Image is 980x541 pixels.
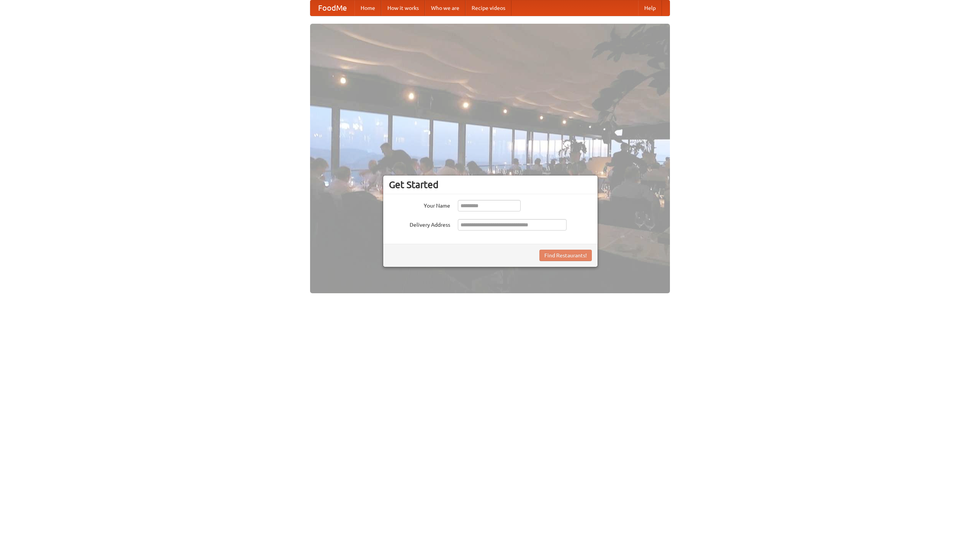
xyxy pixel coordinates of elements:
label: Your Name [389,200,450,210]
a: FoodMe [310,0,354,16]
a: Who we are [425,0,465,16]
label: Delivery Address [389,219,450,229]
h3: Get Started [389,179,592,190]
a: How it works [381,0,425,16]
button: Find Restaurants! [539,250,592,261]
a: Recipe videos [465,0,511,16]
a: Help [638,0,662,16]
a: Home [354,0,381,16]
